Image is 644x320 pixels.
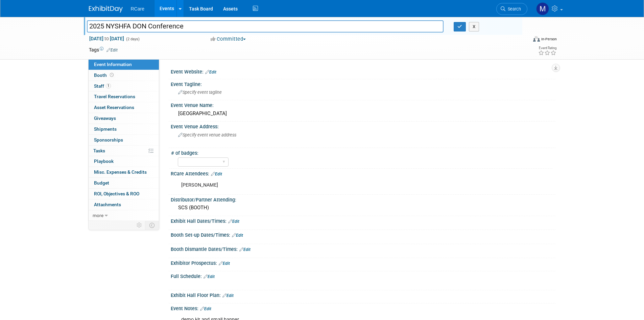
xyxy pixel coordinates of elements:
img: ExhibitDay [89,6,123,13]
span: Playbook [94,158,114,164]
div: Booth Set-up Dates/Times: [171,230,555,239]
div: Event Venue Address: [171,122,555,130]
span: Specify event venue address [178,132,236,137]
td: Tags [89,46,118,53]
a: Giveaways [89,113,159,124]
a: Shipments [89,124,159,134]
a: Misc. Expenses & Credits [89,167,159,177]
div: Event Venue Name: [171,100,555,109]
a: Edit [204,274,215,279]
div: Distributor/Partner Attending: [171,195,555,203]
div: Event Format [487,35,557,45]
a: Asset Reservations [89,102,159,113]
span: Search [505,6,521,12]
td: Personalize Event Tab Strip [134,221,145,230]
img: Format-Inperson.png [533,36,540,42]
span: more [93,213,103,218]
a: Edit [200,306,211,311]
div: Exhibitor Prospectus: [171,258,555,267]
span: ROI, Objectives & ROO [94,191,139,196]
div: Booth Dismantle Dates/Times: [171,244,555,253]
a: Search [496,3,527,15]
a: Edit [106,48,118,52]
div: Event Notes: [171,303,555,312]
span: RCare [131,6,144,12]
a: Sponsorships [89,135,159,145]
div: Exhibit Hall Floor Plan: [171,290,555,299]
a: Attachments [89,199,159,210]
button: Committed [208,36,248,43]
span: to [103,36,110,41]
a: Booth [89,70,159,81]
a: Staff1 [89,81,159,91]
a: Budget [89,178,159,188]
button: X [469,22,479,31]
span: 1 [106,83,111,88]
a: Edit [219,261,230,266]
div: Exhibit Hall Dates/Times: [171,216,555,225]
span: Staff [94,83,111,89]
div: [PERSON_NAME] [176,178,481,192]
a: Playbook [89,156,159,167]
div: Event Tagline: [171,79,555,88]
div: SCS (BOOTH) [176,202,550,213]
div: RCare Attendees: [171,169,555,177]
a: Travel Reservations [89,91,159,102]
span: Tasks [93,148,105,153]
span: Attachments [94,202,121,207]
td: Toggle Event Tabs [145,221,159,230]
span: Misc. Expenses & Credits [94,169,147,175]
a: Edit [228,219,239,224]
span: [DATE] [DATE] [89,36,124,42]
span: Sponsorships [94,137,123,143]
span: Travel Reservations [94,94,135,99]
img: Mila Vasquez [536,2,549,15]
div: [GEOGRAPHIC_DATA] [176,108,550,119]
div: Event Rating [538,46,556,50]
div: # of badges: [171,148,552,156]
span: Specify event tagline [178,90,222,95]
span: Giveaways [94,115,116,121]
span: Shipments [94,126,117,132]
span: Asset Reservations [94,105,134,110]
a: more [89,210,159,221]
a: Tasks [89,146,159,156]
a: ROI, Objectives & ROO [89,189,159,199]
a: Edit [211,172,222,176]
a: Edit [239,247,251,252]
a: Edit [232,233,243,238]
div: In-Person [541,37,557,42]
span: Booth not reserved yet [109,72,115,78]
a: Event Information [89,59,159,70]
span: Booth [94,72,115,78]
div: Full Schedule: [171,271,555,280]
span: Budget [94,180,109,186]
div: Event Website: [171,67,555,76]
span: Event Information [94,62,132,67]
span: (2 days) [125,37,140,41]
a: Edit [205,70,216,74]
a: Edit [222,293,234,298]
